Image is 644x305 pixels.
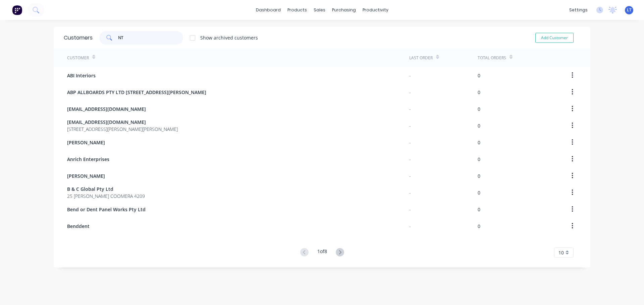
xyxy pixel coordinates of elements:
button: Add Customer [535,33,574,43]
img: Factory [12,5,22,15]
div: products [284,5,310,15]
div: 0 [478,89,480,96]
div: 1 of 8 [317,248,327,257]
span: Anrich Enterprises [67,156,109,163]
div: 0 [478,172,480,179]
div: 0 [478,122,480,129]
input: Search customers... [118,31,183,45]
span: [STREET_ADDRESS][PERSON_NAME][PERSON_NAME] [67,126,178,133]
div: Last Order [409,55,433,61]
div: - [409,206,411,213]
div: Customers [64,34,93,42]
span: [PERSON_NAME] [67,139,105,146]
div: Customer [67,55,89,61]
span: ABP ALLBOARDS PTY LTD [STREET_ADDRESS][PERSON_NAME] [67,89,206,96]
span: [PERSON_NAME] [67,172,105,179]
span: 25 [PERSON_NAME] COOMERA 4209 [67,193,145,200]
span: B & C Global Pty Ltd [67,185,145,193]
div: 0 [478,105,480,112]
div: - [409,156,411,163]
div: sales [310,5,329,15]
span: Bend or Dent Panel Works Pty Ltd [67,206,146,213]
span: ABI Interiors [67,72,96,79]
div: 0 [478,189,480,196]
div: - [409,172,411,179]
div: - [409,189,411,196]
div: settings [566,5,591,15]
div: 0 [478,139,480,146]
div: 0 [478,156,480,163]
span: LT [627,7,632,13]
div: Total Orders [478,55,506,61]
div: - [409,139,411,146]
div: - [409,105,411,112]
span: Benddent [67,223,90,230]
span: [EMAIL_ADDRESS][DOMAIN_NAME] [67,105,146,112]
div: - [409,223,411,230]
div: Show archived customers [200,34,258,41]
div: productivity [359,5,392,15]
div: purchasing [329,5,359,15]
div: 0 [478,206,480,213]
div: - [409,89,411,96]
span: [EMAIL_ADDRESS][DOMAIN_NAME] [67,119,178,126]
div: 0 [478,223,480,230]
div: - [409,72,411,79]
div: - [409,122,411,129]
a: dashboard [253,5,284,15]
div: 0 [478,72,480,79]
span: 10 [558,249,564,256]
